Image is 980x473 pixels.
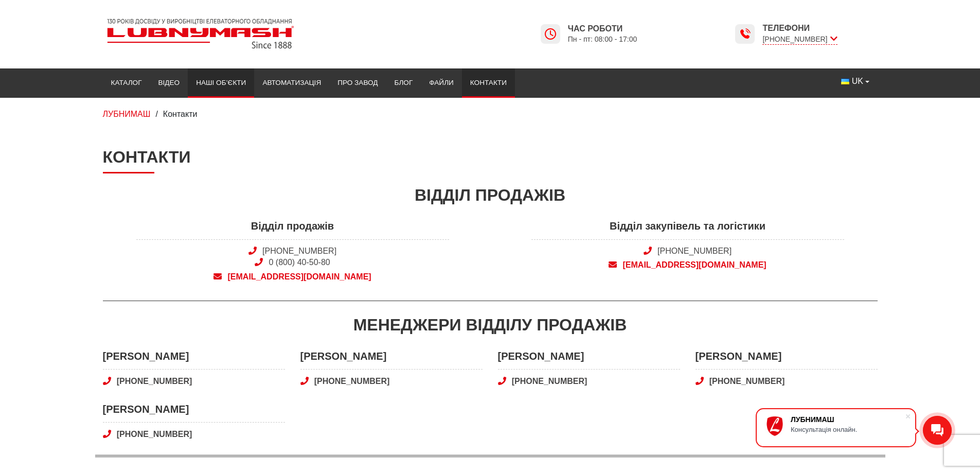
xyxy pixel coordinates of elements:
[262,247,336,255] a: [PHONE_NUMBER]
[762,34,837,45] span: [PHONE_NUMBER]
[163,110,198,118] span: Контакти
[300,349,483,370] span: [PERSON_NAME]
[568,34,637,44] span: Пн - пт: 08:00 - 17:00
[103,110,151,118] a: ЛУБНИМАШ
[791,426,905,433] div: Консультація онлайн.
[421,72,462,94] a: Файли
[498,349,680,370] span: [PERSON_NAME]
[103,313,878,337] div: Менеджери відділу продажів
[696,349,878,370] span: [PERSON_NAME]
[833,72,877,91] button: UK
[791,415,905,424] div: ЛУБНИМАШ
[136,271,449,283] a: [EMAIL_ADDRESS][DOMAIN_NAME]
[103,184,878,207] div: Відділ продажів
[103,429,285,440] a: [PHONE_NUMBER]
[852,76,863,87] span: UK
[103,376,285,387] a: [PHONE_NUMBER]
[136,219,449,239] span: Відділ продажів
[568,23,637,34] span: Час роботи
[150,72,188,94] a: Відео
[657,247,732,255] a: [PHONE_NUMBER]
[103,72,150,94] a: Каталог
[696,376,878,387] a: [PHONE_NUMBER]
[155,110,157,118] span: /
[300,376,483,387] a: [PHONE_NUMBER]
[544,28,557,40] img: Lubnymash time icon
[531,219,844,239] span: Відділ закупівель та логістики
[462,72,515,94] a: Контакти
[739,28,751,40] img: Lubnymash time icon
[103,147,878,173] h1: Контакти
[269,258,330,267] a: 0 (800) 40-50-80
[762,23,837,34] span: Телефони
[103,14,298,53] img: Lubnymash
[254,72,329,94] a: Автоматизація
[531,259,844,271] a: [EMAIL_ADDRESS][DOMAIN_NAME]
[103,402,285,423] span: [PERSON_NAME]
[103,349,285,370] span: [PERSON_NAME]
[498,376,680,387] a: [PHONE_NUMBER]
[188,72,254,94] a: Наші об’єкти
[329,72,386,94] a: Про завод
[841,79,849,84] img: Українська
[386,72,421,94] a: Блог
